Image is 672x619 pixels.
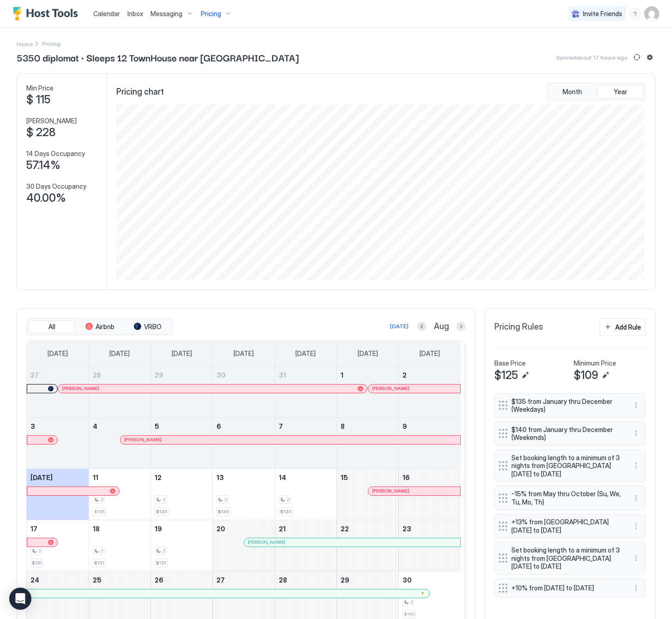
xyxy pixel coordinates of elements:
div: menu [630,553,642,564]
button: Listing settings [644,52,655,63]
span: 15 [341,474,348,481]
div: menu [630,400,642,411]
a: August 7, 2025 [275,418,336,435]
span: +10% from [DATE] to [DATE] [511,584,621,592]
a: August 23, 2025 [399,520,461,537]
td: August 10, 2025 [27,469,89,520]
div: menu [630,460,642,471]
div: User profile [644,6,659,21]
button: [DATE] [389,321,410,332]
td: August 6, 2025 [213,417,275,469]
span: 28 [279,576,287,584]
a: August 30, 2025 [399,571,461,589]
a: August 15, 2025 [337,469,398,486]
td: August 19, 2025 [151,520,213,571]
span: Min Price [26,84,54,92]
a: August 20, 2025 [213,520,274,537]
span: 9 [402,422,407,430]
div: menu [630,583,642,594]
span: 27 [216,576,225,584]
a: August 27, 2025 [213,571,274,589]
span: 29 [155,371,163,379]
button: Previous month [417,322,426,331]
span: $131 [156,560,166,566]
span: [PERSON_NAME] [124,437,162,443]
button: More options [630,428,642,439]
a: August 6, 2025 [213,418,274,435]
button: More options [630,553,642,564]
span: 6 [216,422,221,430]
span: 23 [402,525,411,533]
button: More options [630,460,642,471]
a: August 25, 2025 [89,571,150,589]
a: August 12, 2025 [151,469,212,486]
a: August 18, 2025 [89,520,150,537]
span: 30 [402,576,412,584]
span: 24 [30,576,39,584]
button: More options [630,493,642,504]
div: [PERSON_NAME] [248,539,456,545]
span: [PERSON_NAME] [372,385,409,391]
a: July 27, 2025 [27,367,89,384]
a: July 31, 2025 [275,367,336,384]
span: 12 [155,474,162,481]
a: August 22, 2025 [337,520,398,537]
a: August 3, 2025 [27,418,89,435]
span: Invite Friends [583,10,622,18]
div: [PERSON_NAME] [372,488,456,494]
button: Next month [456,322,466,331]
a: Inbox [127,9,143,18]
td: August 12, 2025 [151,469,213,520]
span: Calendar [93,10,120,18]
td: August 21, 2025 [275,520,336,571]
span: $125 [494,368,518,382]
span: $131 [94,560,104,566]
span: $ 115 [26,93,50,107]
a: August 21, 2025 [275,520,336,537]
div: menu [630,493,642,504]
span: 14 [279,474,286,481]
span: 26 [155,576,163,584]
button: Sync prices [631,52,642,63]
span: 40.00% [26,191,66,205]
span: Home [17,41,33,48]
div: Add Rule [615,322,641,332]
button: More options [630,583,642,594]
span: 2 [287,497,289,503]
span: [DATE] [30,474,53,481]
button: All [29,320,75,333]
a: August 1, 2025 [337,367,398,384]
div: [PERSON_NAME] [62,385,363,391]
span: $131 [32,560,42,566]
span: [DATE] [234,349,254,358]
a: July 29, 2025 [151,367,212,384]
span: 1 [341,371,343,379]
td: July 28, 2025 [89,367,150,418]
td: August 2, 2025 [399,367,461,418]
span: 28 [93,371,101,379]
td: August 5, 2025 [151,417,213,469]
a: Tuesday [162,341,201,366]
span: Aug [434,321,449,332]
span: 29 [341,576,349,584]
td: July 30, 2025 [213,367,275,418]
span: +13% from [GEOGRAPHIC_DATA][DATE] to [DATE] [511,518,621,534]
td: August 22, 2025 [336,520,398,571]
a: August 2, 2025 [399,367,461,384]
span: [DATE] [295,349,316,358]
td: August 1, 2025 [336,367,398,418]
a: Home [17,39,33,48]
span: Minimum Price [574,359,616,367]
a: Saturday [410,341,449,366]
span: 2 [402,371,407,379]
span: 2 [410,599,413,605]
span: $130 [156,509,168,515]
div: tab-group [547,83,646,101]
button: Month [549,85,595,98]
span: Inbox [127,10,143,18]
span: 2 [162,548,165,554]
span: 2 [224,497,227,503]
a: August 14, 2025 [275,469,336,486]
span: 30 [216,371,226,379]
a: August 24, 2025 [27,571,89,589]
